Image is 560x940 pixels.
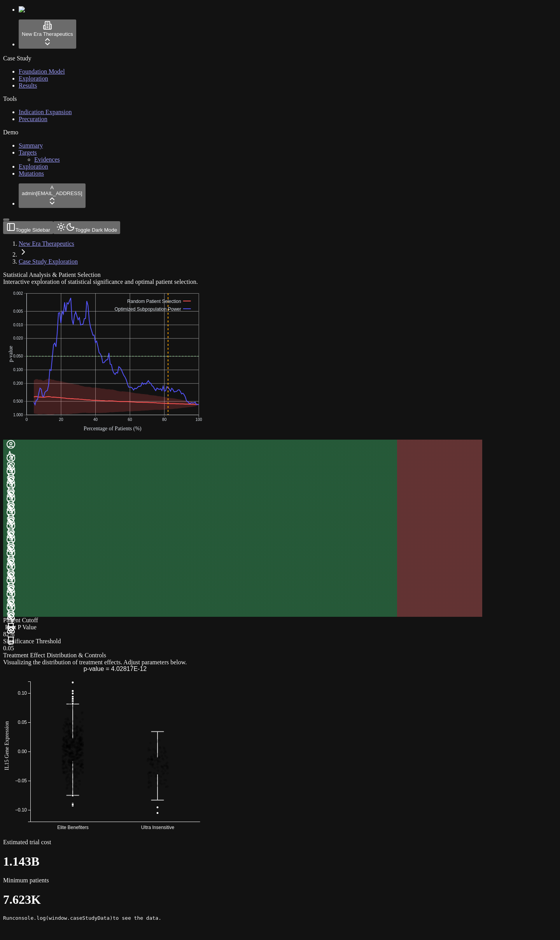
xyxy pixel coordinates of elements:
text: −0.05 [15,778,27,784]
a: Precuration [19,116,47,122]
div: 0.05 [3,645,482,652]
div: Significance Threshold [3,638,482,645]
text: 0 [26,417,28,422]
a: Case Study Exploration [19,258,78,265]
text: 0.050 [13,354,23,358]
a: Summary [19,142,43,149]
a: Mutations [19,170,44,177]
text: Percentage of Patients (%) [84,426,142,432]
div: Statistical Analysis & Patient Selection [3,271,482,278]
img: Numenos [19,6,49,13]
text: Elite Benefiters [57,825,89,830]
div: Treatment Effect Distribution & Controls [3,652,482,659]
div: Minimum patients [3,877,482,884]
button: Toggle Dark Mode [53,221,120,234]
text: 20 [59,417,64,422]
div: Interactive exploration of statistical significance and optimal patient selection. [3,278,482,285]
div: Visualizing the distribution of treatment effects. Adjust parameters below. [3,659,482,666]
a: Evidences [34,156,60,163]
div: Tools [3,95,557,102]
a: Exploration [19,163,48,170]
text: −0.10 [15,808,27,813]
text: p-value [8,346,14,362]
span: [EMAIL_ADDRESS] [36,190,82,196]
h1: 1.143B [3,854,482,869]
text: 60 [128,417,133,422]
text: 0.200 [13,381,23,386]
h1: 7.623K [3,892,482,907]
span: Best P Value [5,624,37,630]
div: Estimated trial cost [3,839,482,846]
div: Case Study [3,55,557,62]
a: Results [19,82,37,89]
a: Targets [19,149,37,156]
span: Toggle Sidebar [16,227,50,233]
span: New Era Therapeutics [22,31,73,37]
a: New Era Therapeutics [19,240,74,247]
text: IL15 Gene Expression [4,721,10,770]
button: Toggle Sidebar [3,218,9,221]
pre: Run to see the data. [3,915,482,921]
text: 100 [196,417,202,422]
text: 0.010 [13,323,23,327]
a: Indication Expansion [19,109,72,115]
div: Demo [3,129,557,136]
button: Toggle Sidebar [3,221,53,234]
span: A [50,185,54,190]
button: Aadmin[EMAIL_ADDRESS] [19,183,86,208]
nav: breadcrumb [3,240,482,265]
text: 40 [93,417,98,422]
text: 0.500 [13,399,23,403]
button: New Era Therapeutics [19,19,76,49]
text: 0.05 [18,720,27,725]
a: Exploration [19,75,48,82]
text: 0.020 [13,336,23,340]
text: 0.005 [13,309,23,313]
text: 0.100 [13,368,23,372]
text: 0.10 [18,691,27,696]
text: p-value = 4.02817E-12 [84,665,147,672]
code: console.log(window.caseStudyData) [12,915,112,921]
text: Random Patient Selection [127,299,181,304]
span: Toggle Dark Mode [75,227,117,233]
text: Ultra Insensitive [141,825,175,830]
div: Patient Cutoff [3,617,482,624]
span: admin [22,190,36,196]
text: 1.000 [13,413,23,417]
div: 82 % [3,631,482,638]
a: Foundation Model [19,68,65,75]
text: Optimized Subpopulation Power [115,306,181,312]
text: 0.00 [18,749,27,755]
text: 80 [162,417,167,422]
text: 0.002 [13,291,23,296]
